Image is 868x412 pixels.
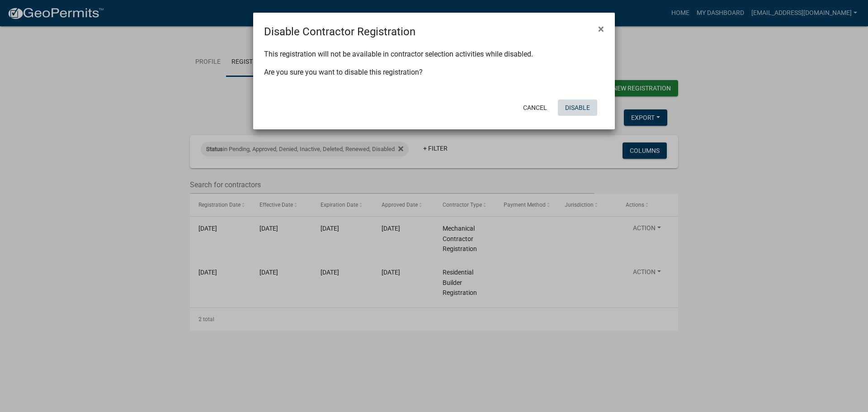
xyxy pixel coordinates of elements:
[558,99,597,116] button: Disable
[264,49,604,60] p: This registration will not be available in contractor selection activities while disabled.
[591,16,611,42] button: Close
[516,99,554,116] button: Cancel
[264,67,604,78] p: Are you sure you want to disable this registration?
[264,24,415,40] h4: Disable Contractor Registration
[598,23,604,35] span: ×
